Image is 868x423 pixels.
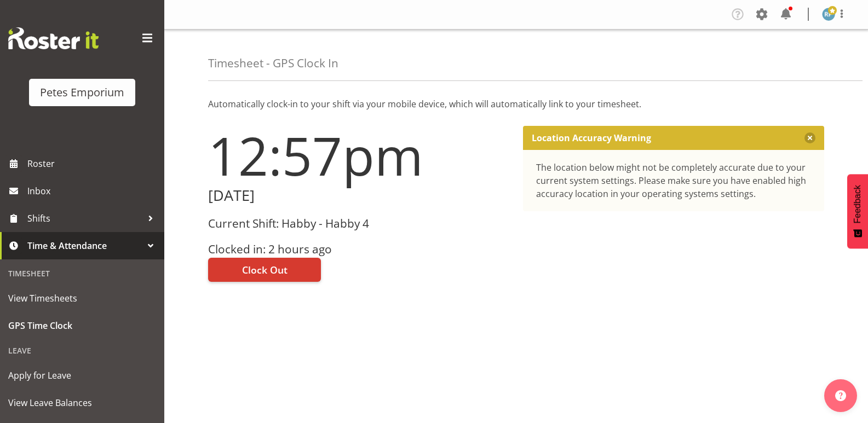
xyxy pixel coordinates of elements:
[27,183,159,199] span: Inbox
[3,362,162,389] a: Apply for Leave
[208,97,824,111] p: Automatically clock-in to your shift via your mobile device, which will automatically link to you...
[3,262,162,285] div: Timesheet
[208,187,510,204] h2: [DATE]
[208,57,338,69] h4: Timesheet - GPS Clock In
[8,290,156,306] span: View Timesheets
[3,312,162,339] a: GPS Time Clock
[208,217,510,230] h3: Current Shift: Habby - Habby 4
[40,84,124,101] div: Petes Emporium
[3,339,162,362] div: Leave
[3,285,162,312] a: View Timesheets
[847,174,868,248] button: Feedback - Show survey
[853,185,863,223] span: Feedback
[8,27,99,49] img: Rosterit website logo
[8,395,156,411] span: View Leave Balances
[208,243,510,256] h3: Clocked in: 2 hours ago
[242,263,288,277] span: Clock Out
[532,132,651,143] p: Location Accuracy Warning
[8,317,156,334] span: GPS Time Clock
[8,367,156,384] span: Apply for Leave
[822,8,835,21] img: reina-puketapu721.jpg
[208,258,321,282] button: Clock Out
[27,210,142,227] span: Shifts
[536,161,812,200] div: The location below might not be completely accurate due to your current system settings. Please m...
[27,237,142,254] span: Time & Attendance
[804,132,815,143] button: Close message
[208,126,510,185] h1: 12:57pm
[27,155,159,172] span: Roster
[835,390,846,401] img: help-xxl-2.png
[3,389,162,416] a: View Leave Balances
